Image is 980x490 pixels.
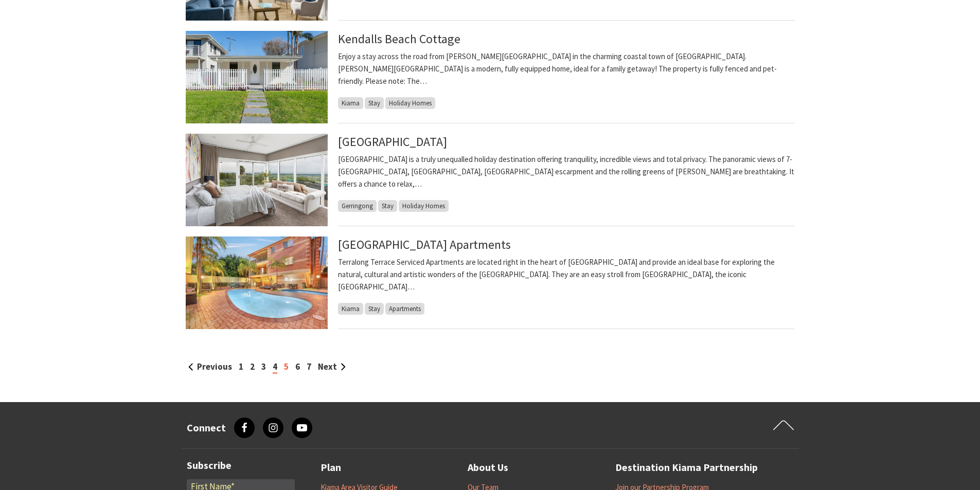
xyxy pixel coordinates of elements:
a: About Us [468,459,508,476]
span: Stay [378,200,397,212]
span: Stay [365,303,384,315]
span: Apartments [385,303,424,315]
span: Kiama [338,97,363,109]
a: Previous [188,361,232,372]
a: 6 [295,361,300,372]
p: [GEOGRAPHIC_DATA] is a truly unequalled holiday destination offering tranquility, incredible view... [338,153,795,190]
span: Gerringong [338,200,377,212]
span: Stay [365,97,384,109]
span: Kiama [338,303,363,315]
a: 3 [261,361,266,372]
h3: Connect [187,422,226,434]
p: Terralong Terrace Serviced Apartments are located right in the heart of [GEOGRAPHIC_DATA] and pro... [338,256,795,293]
a: Kendalls Beach Cottage [338,31,460,47]
a: 1 [239,361,243,372]
a: 7 [307,361,311,372]
span: Holiday Homes [399,200,449,212]
span: 4 [273,361,277,374]
p: Enjoy a stay across the road from [PERSON_NAME][GEOGRAPHIC_DATA] in the charming coastal town of ... [338,50,795,87]
a: Destination Kiama Partnership [615,459,758,476]
a: Plan [320,459,341,476]
a: Next [318,361,346,372]
a: 5 [284,361,289,372]
a: [GEOGRAPHIC_DATA] [338,134,447,150]
a: 2 [250,361,255,372]
a: [GEOGRAPHIC_DATA] Apartments [338,237,511,252]
h3: Subscribe [187,459,295,471]
span: Holiday Homes [385,97,435,109]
